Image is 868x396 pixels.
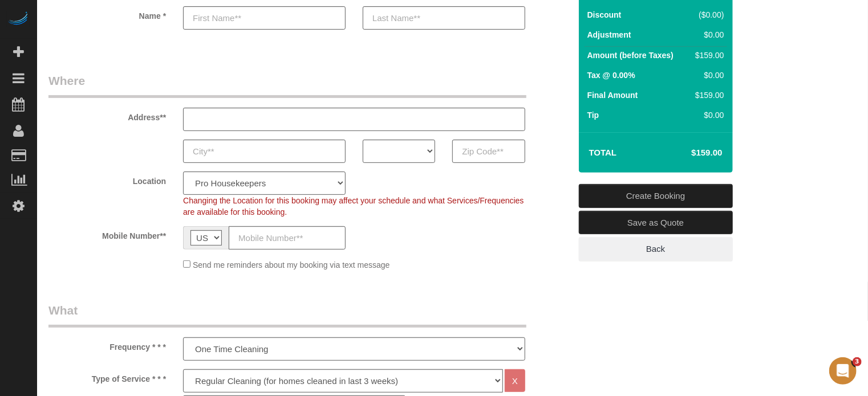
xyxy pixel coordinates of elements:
[48,72,526,98] legend: Where
[853,357,862,366] span: 3
[587,70,635,81] label: Tax @ 0.00%
[829,357,857,385] iframe: Intercom live chat
[691,29,724,40] div: $0.00
[589,148,617,157] strong: Total
[40,226,175,242] label: Mobile Number**
[691,109,724,121] div: $0.00
[579,237,733,261] a: Back
[691,50,724,61] div: $159.00
[183,6,346,30] input: First Name**
[587,29,631,40] label: Adjustment
[48,302,526,328] legend: What
[363,6,525,30] input: Last Name**
[657,148,722,158] h4: $159.00
[183,196,524,217] span: Changing the Location for this booking may affect your schedule and what Services/Frequencies are...
[691,70,724,81] div: $0.00
[587,50,674,61] label: Amount (before Taxes)
[587,89,638,101] label: Final Amount
[229,226,346,250] input: Mobile Number**
[691,9,724,21] div: ($0.00)
[40,337,175,353] label: Frequency * * *
[579,211,733,235] a: Save as Quote
[452,140,525,163] input: Zip Code**
[587,9,622,21] label: Discount
[579,184,733,208] a: Create Booking
[7,11,30,27] img: Automaid Logo
[587,109,599,121] label: Tip
[40,369,175,385] label: Type of Service * * *
[193,260,390,270] span: Send me reminders about my booking via text message
[40,6,175,22] label: Name *
[40,172,175,187] label: Location
[691,89,724,101] div: $159.00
